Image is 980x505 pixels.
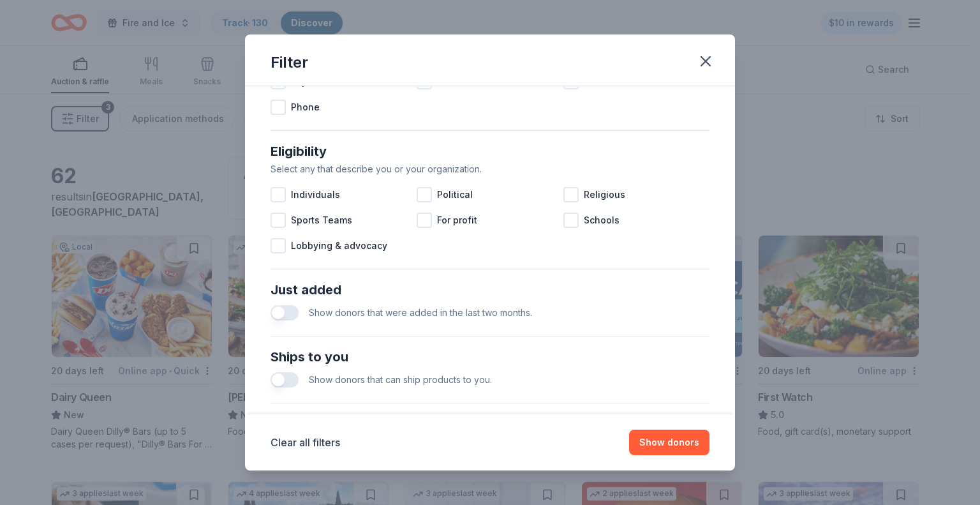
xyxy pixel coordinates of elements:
button: Show donors [629,430,709,455]
span: Individuals [291,187,340,202]
span: Show donors that can ship products to you. [309,374,492,385]
span: Sports Teams [291,213,352,228]
span: Political [437,187,473,202]
div: Select any that describe you or your organization. [271,162,709,177]
span: Phone [291,100,320,115]
div: Eligibility [271,141,709,162]
span: Schools [584,213,620,228]
span: Religious [584,187,625,202]
span: Lobbying & advocacy [291,238,387,253]
div: Ships to you [271,347,709,367]
span: For profit [437,213,477,228]
div: Virtual events [271,414,709,434]
button: Clear all filters [271,435,340,450]
div: Filter [271,52,308,73]
div: Just added [271,280,709,300]
span: Show donors that were added in the last two months. [309,307,532,318]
